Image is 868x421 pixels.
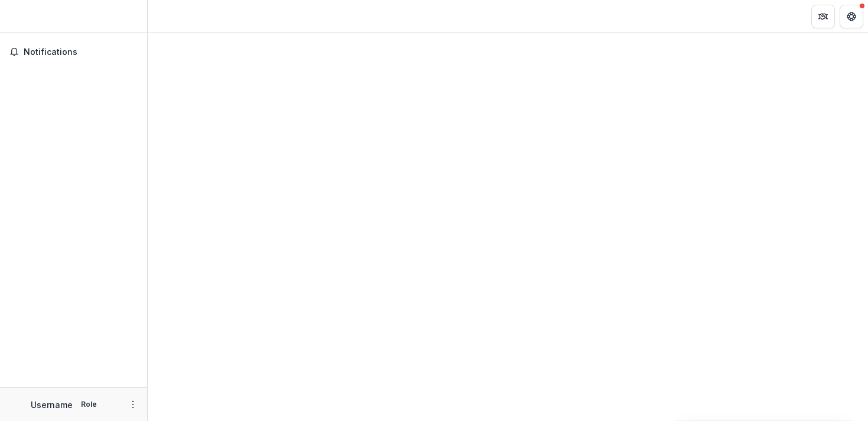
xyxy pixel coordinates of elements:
p: Role [77,399,100,410]
button: More [126,397,140,412]
span: Notifications [24,47,138,57]
button: Notifications [5,43,142,61]
button: Partners [811,5,835,28]
p: Username [31,399,73,411]
button: Get Help [840,5,863,28]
